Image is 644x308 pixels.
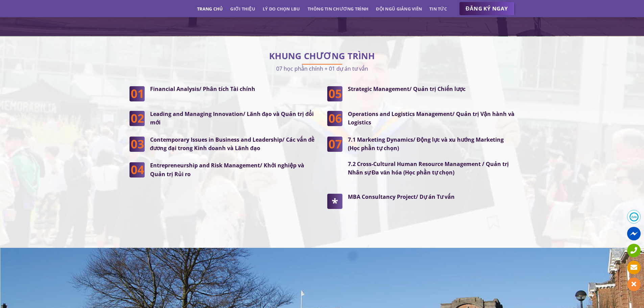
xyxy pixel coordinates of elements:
[150,110,314,126] strong: Leading and Managing Innovation/ Lãnh đạo và Quản trị đổi mới
[150,162,304,178] strong: Entrepreneurship and Risk Management/ Khởi nghiệp và Quản trị Rủi ro
[348,85,466,93] strong: Strategic Management/ Quản trị Chiến lược
[308,3,369,15] a: Thông tin chương trình
[129,64,515,73] p: 07 học phần chính + 01 dự án tư vấn
[348,193,455,200] strong: MBA Consultancy Project/ Dự án Tư vấn
[466,4,508,13] span: ĐĂNG KÝ NGAY
[376,3,422,15] a: Đội ngũ giảng viên
[263,3,300,15] a: Lý do chọn LBU
[429,3,447,15] a: Tin tức
[129,53,515,60] h2: KHUNG CHƯƠNG TRÌNH
[348,136,504,152] strong: 7.1 Marketing Dynamics/ Động lực và xu hướng Marketing (Học phần tự chọn)
[459,2,515,16] a: ĐĂNG KÝ NGAY
[348,160,509,176] strong: 7.2 Cross-Cultural Human Resource Management / Quản trị Nhân sự Đa văn hóa (Học phần tự chọn)
[348,110,515,126] strong: Operations and Logistics Management/ Quản trị Vận hành và Logistics
[197,3,223,15] a: Trang chủ
[230,3,255,15] a: Giới thiệu
[150,136,315,152] strong: Contemporary Issues in Business and Leadership/ Các vấn đề đương đại trong Kinh doanh và Lãnh đạo
[302,64,342,65] img: line-lbu.jpg
[150,85,255,93] strong: Financial Analysis/ Phân tích Tài chính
